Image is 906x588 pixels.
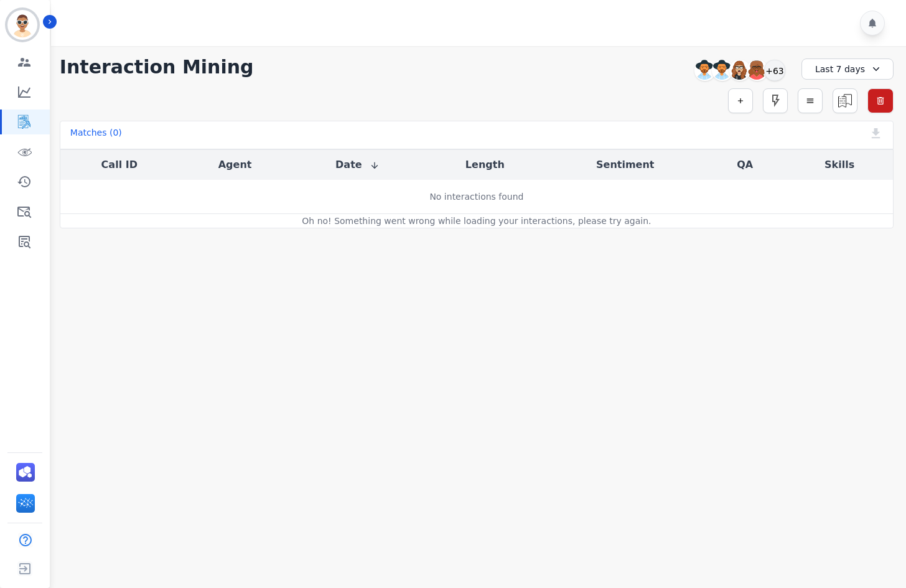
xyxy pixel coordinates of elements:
[335,157,380,172] button: Date
[465,157,505,172] button: Length
[61,215,892,227] div: Oh no! Something went wrong while loading your interactions, please try again.
[218,157,252,172] button: Agent
[7,10,37,40] img: Bordered avatar
[801,58,894,80] div: Last 7 days
[824,157,854,172] button: Skills
[101,157,138,172] button: Call ID
[70,126,122,144] div: Matches ( 0 )
[596,157,654,172] button: Sentiment
[60,56,254,78] h1: Interaction Mining
[764,60,785,81] div: +63
[737,157,753,172] button: QA
[429,190,523,203] div: No interactions found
